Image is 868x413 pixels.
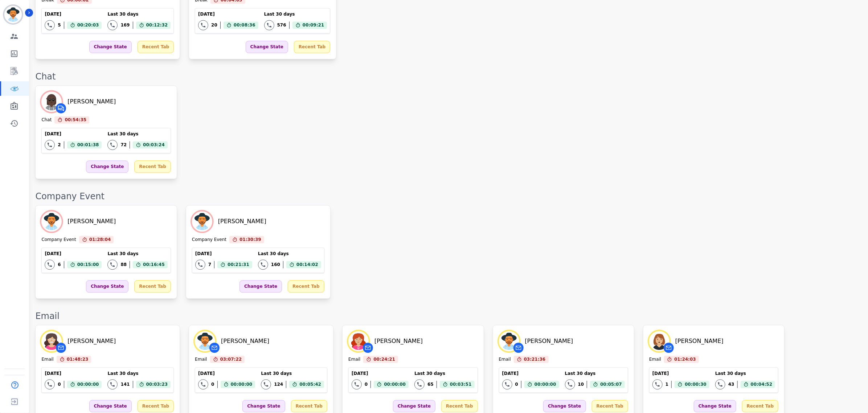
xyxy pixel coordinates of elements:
div: 576 [277,22,286,28]
div: 0 [515,381,518,387]
div: [PERSON_NAME] [221,337,269,345]
div: 124 [274,381,283,387]
div: Recent Tab [291,400,327,412]
div: 43 [728,381,734,387]
div: Change State [86,160,128,173]
div: Email [35,310,861,322]
div: Last 30 days [715,371,775,376]
span: 00:05:42 [299,381,321,388]
div: Last 30 days [107,371,171,376]
span: 00:05:07 [600,381,622,388]
span: 00:03:23 [146,381,168,388]
span: 00:04:52 [751,381,773,388]
div: Change State [242,400,285,412]
img: Avatar [41,331,62,351]
span: 00:01:38 [77,141,99,148]
div: [PERSON_NAME] [675,337,724,345]
div: Last 30 days [565,371,625,376]
div: Last 30 days [258,251,321,257]
span: 00:15:00 [77,261,99,268]
span: 03:21:36 [524,356,546,363]
div: Last 30 days [264,11,327,17]
div: Email [195,356,207,363]
div: Chat [35,71,861,82]
div: [PERSON_NAME] [67,217,116,226]
div: Last 30 days [107,251,167,257]
div: Chat [41,117,52,123]
div: 1 [666,381,668,387]
span: 03:07:22 [220,356,242,363]
div: Recent Tab [134,280,171,293]
span: 01:30:39 [239,236,261,243]
div: 7 [208,262,211,267]
div: Company Event [35,191,861,202]
div: Change State [86,280,128,293]
span: 00:21:31 [228,261,249,268]
img: Avatar [41,211,62,232]
span: 00:00:00 [535,381,556,388]
div: [DATE] [502,371,559,376]
span: 00:14:02 [296,261,318,268]
span: 00:12:32 [146,21,168,29]
span: 00:00:00 [231,381,253,388]
div: Change State [694,400,736,412]
div: Recent Tab [134,160,171,173]
div: 160 [271,262,280,267]
div: Change State [89,400,132,412]
div: Change State [393,400,435,412]
span: 00:20:03 [77,21,99,29]
div: 10 [578,381,584,387]
div: 88 [120,262,127,267]
img: Avatar [192,211,212,232]
span: 01:24:03 [674,356,696,363]
div: [DATE] [198,371,255,376]
img: Avatar [499,331,519,351]
img: Avatar [195,331,215,351]
div: [PERSON_NAME] [374,337,423,345]
div: Change State [239,280,282,293]
div: [PERSON_NAME] [67,337,116,345]
div: Recent Tab [592,400,628,412]
img: Bordered avatar [4,6,22,23]
div: Recent Tab [441,400,478,412]
div: Last 30 days [261,371,324,376]
div: Recent Tab [138,41,174,53]
span: 01:28:04 [89,236,111,243]
div: 65 [427,381,434,387]
div: Email [348,356,360,363]
div: Recent Tab [294,41,330,53]
div: 0 [211,381,214,387]
div: 72 [120,142,127,148]
div: 2 [58,142,61,148]
div: Company Event [41,237,76,243]
div: 169 [120,22,130,28]
span: 00:00:30 [685,381,707,388]
div: [PERSON_NAME] [67,97,116,106]
span: 00:00:00 [77,381,99,388]
div: [DATE] [652,371,709,376]
div: Recent Tab [742,400,778,412]
div: 6 [58,262,61,267]
div: 0 [365,381,368,387]
div: Email [649,356,661,363]
div: [DATE] [45,371,102,376]
span: 00:00:00 [384,381,406,388]
div: Change State [543,400,586,412]
div: [PERSON_NAME] [525,337,573,345]
span: 00:03:24 [143,141,165,148]
div: Email [41,356,53,363]
div: [DATE] [195,251,252,257]
div: Change State [246,41,288,53]
div: Company Event [192,237,226,243]
div: [PERSON_NAME] [218,217,266,226]
div: [DATE] [352,371,409,376]
div: Last 30 days [414,371,474,376]
div: [DATE] [45,11,102,17]
div: Email [499,356,511,363]
span: 00:24:21 [373,356,395,363]
div: 0 [58,381,61,387]
span: 01:48:23 [67,356,89,363]
span: 00:08:36 [234,21,255,29]
div: [DATE] [198,11,258,17]
div: 5 [58,22,61,28]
